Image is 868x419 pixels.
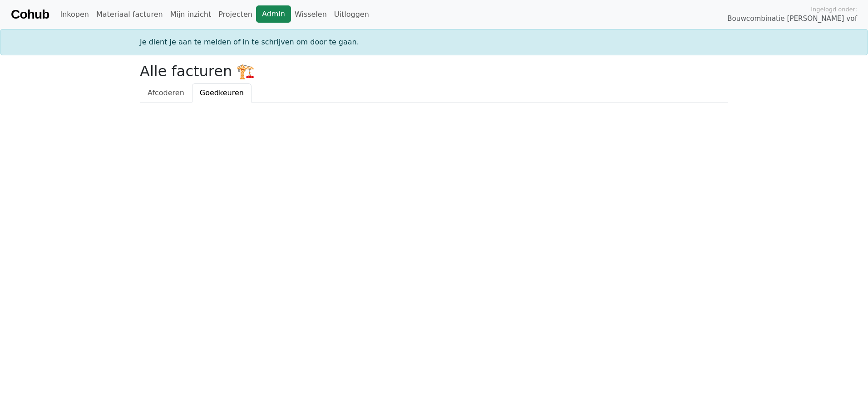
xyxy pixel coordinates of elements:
[148,88,184,97] span: Afcoderen
[56,5,92,24] a: Inkopen
[811,5,857,14] span: Ingelogd onder:
[291,5,330,24] a: Wisselen
[11,4,49,25] a: Cohub
[140,63,728,80] h2: Alle facturen 🏗️
[140,83,192,102] a: Afcoderen
[215,5,256,24] a: Projecten
[727,14,857,24] span: Bouwcombinatie [PERSON_NAME] vof
[93,5,167,24] a: Materiaal facturen
[134,37,734,48] div: Je dient je aan te melden of in te schrijven om door te gaan.
[192,83,252,102] a: Goedkeuren
[167,5,215,24] a: Mijn inzicht
[256,5,291,23] a: Admin
[330,5,373,24] a: Uitloggen
[200,88,244,97] span: Goedkeuren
